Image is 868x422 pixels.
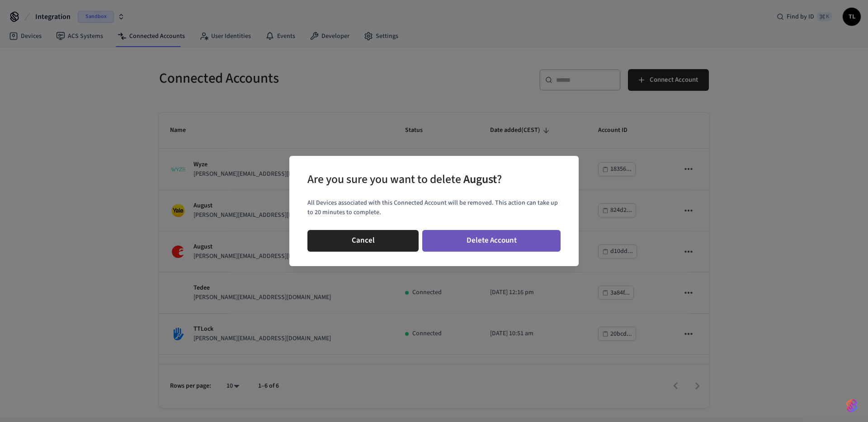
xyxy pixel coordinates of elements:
[307,198,561,217] p: All Devices associated with this Connected Account will be removed. This action can take up to 20...
[422,230,561,252] button: Delete Account
[307,230,419,252] button: Cancel
[846,399,857,413] img: SeamLogoGradient.69752ec5.svg
[307,170,502,189] div: Are you sure you want to delete ?
[463,171,497,188] span: August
